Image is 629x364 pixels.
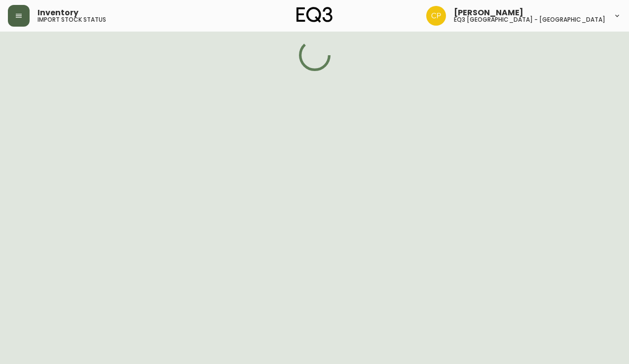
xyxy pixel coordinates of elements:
h5: import stock status [37,17,106,23]
h5: eq3 [GEOGRAPHIC_DATA] - [GEOGRAPHIC_DATA] [454,17,605,23]
span: [PERSON_NAME] [454,9,523,17]
img: d4538ce6a4da033bb8b50397180cc0a5 [426,6,446,26]
img: logo [296,7,333,23]
span: Inventory [37,9,78,17]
